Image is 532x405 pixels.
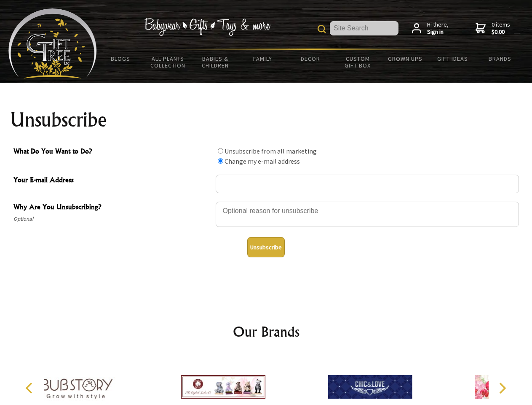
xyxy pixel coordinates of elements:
[13,214,211,224] span: Optional
[13,146,211,158] span: What Do You Want to Do?
[97,50,144,67] a: BLOGS
[429,50,476,67] a: Gift Ideas
[13,175,211,187] span: Your E-mail Address
[13,202,211,214] span: Why Are You Unsubscribing?
[476,21,510,36] a: 0 items$0.00
[381,50,429,67] a: Grown Ups
[218,158,223,164] input: What Do You Want to Do?
[476,50,524,67] a: Brands
[144,18,270,36] img: Babywear - Gifts - Toys & more
[412,21,449,36] a: Hi there,Sign in
[334,50,382,74] a: Custom Gift Box
[427,28,449,36] strong: Sign in
[8,8,97,78] img: Babyware - Gifts - Toys and more...
[216,202,519,227] textarea: Why Are You Unsubscribing?
[10,110,522,130] h1: Unsubscribe
[17,321,516,342] h2: Our Brands
[21,379,40,397] button: Previous
[427,21,449,36] span: Hi there,
[225,157,300,165] label: Change my e-mail address
[330,21,398,35] input: Site Search
[216,175,519,193] input: Your E-mail Address
[192,50,239,74] a: Babies & Children
[286,50,334,67] a: Decor
[492,28,510,36] strong: $0.00
[225,147,317,155] label: Unsubscribe from all marketing
[218,148,223,154] input: What Do You Want to Do?
[318,25,326,33] img: product search
[247,237,285,257] button: Unsubscribe
[493,379,511,397] button: Next
[492,21,510,36] span: 0 items
[239,50,287,67] a: Family
[144,50,192,74] a: All Plants Collection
